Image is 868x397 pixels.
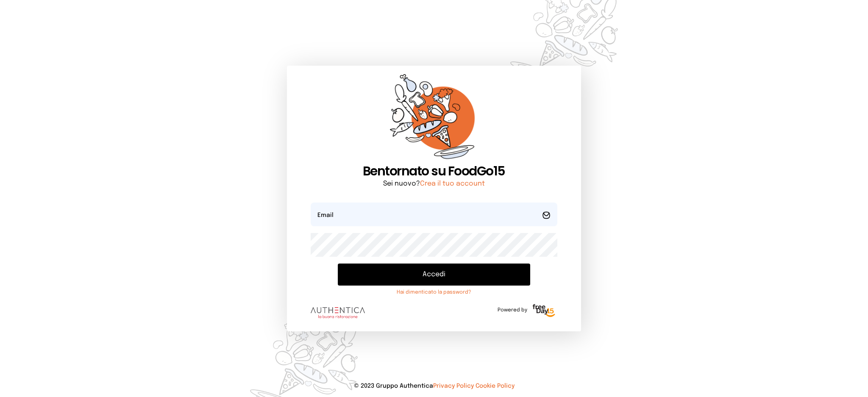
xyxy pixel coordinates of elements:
h1: Bentornato su FoodGo15 [311,164,557,179]
img: sticker-orange.65babaf.png [390,74,478,164]
a: Crea il tuo account [420,180,485,187]
img: logo.8f33a47.png [311,307,365,318]
button: Accedi [338,264,530,286]
a: Cookie Policy [476,383,515,389]
img: logo-freeday.3e08031.png [531,303,557,319]
p: © 2023 Gruppo Authentica [14,382,854,390]
span: Powered by [498,307,527,314]
a: Privacy Policy [433,383,474,389]
a: Hai dimenticato la password? [338,289,530,296]
p: Sei nuovo? [311,179,557,189]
